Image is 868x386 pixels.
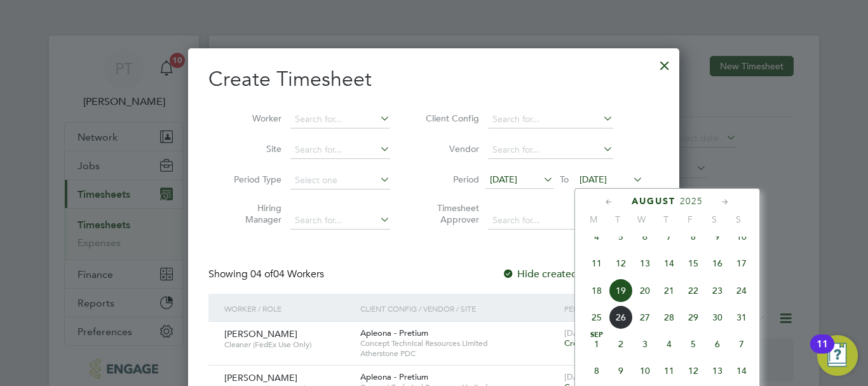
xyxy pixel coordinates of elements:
[502,268,631,280] label: Hide created timesheets
[609,224,633,249] span: 5
[633,279,657,303] span: 20
[224,372,297,383] span: [PERSON_NAME]
[705,305,729,329] span: 30
[422,202,479,225] label: Timesheet Approver
[681,305,705,329] span: 29
[817,344,828,361] div: 11
[609,359,633,383] span: 9
[290,111,390,128] input: Search for...
[221,294,357,323] div: Worker / Role
[580,174,607,185] span: [DATE]
[564,371,623,382] span: [DATE] - [DATE]
[705,224,729,249] span: 9
[633,305,657,329] span: 27
[224,340,351,350] span: Cleaner (FedEx Use Only)
[290,141,390,159] input: Search for...
[729,279,754,303] span: 24
[585,359,609,383] span: 8
[654,214,678,225] span: T
[490,174,517,185] span: [DATE]
[729,332,754,356] span: 7
[726,214,750,225] span: S
[705,332,729,356] span: 6
[208,268,327,281] div: Showing
[729,224,754,249] span: 10
[585,224,609,249] span: 4
[633,224,657,249] span: 6
[360,338,558,348] span: Concept Technical Resources Limited
[705,279,729,303] span: 23
[360,327,428,338] span: Apleona - Pretium
[564,338,629,348] span: Create timesheet
[702,214,726,225] span: S
[657,332,681,356] span: 4
[250,268,273,280] span: 04 of
[630,214,654,225] span: W
[250,268,324,280] span: 04 Workers
[681,279,705,303] span: 22
[633,332,657,356] span: 3
[609,251,633,275] span: 12
[290,172,390,190] input: Select one
[633,251,657,275] span: 13
[224,174,281,185] label: Period Type
[657,224,681,249] span: 7
[488,212,613,230] input: Search for...
[681,359,705,383] span: 12
[488,111,613,128] input: Search for...
[657,251,681,275] span: 14
[585,332,609,356] span: 1
[633,359,657,383] span: 10
[729,305,754,329] span: 31
[357,294,561,323] div: Client Config / Vendor / Site
[681,332,705,356] span: 5
[564,327,623,338] span: [DATE] - [DATE]
[224,202,281,225] label: Hiring Manager
[488,141,613,159] input: Search for...
[729,251,754,275] span: 17
[422,113,479,124] label: Client Config
[561,294,646,323] div: Period
[585,305,609,329] span: 25
[208,66,659,93] h2: Create Timesheet
[585,332,609,338] span: Sep
[609,279,633,303] span: 19
[290,212,390,230] input: Search for...
[657,305,681,329] span: 28
[657,359,681,383] span: 11
[581,214,606,225] span: M
[224,113,281,124] label: Worker
[224,328,297,340] span: [PERSON_NAME]
[360,348,558,359] span: Atherstone PDC
[606,214,630,225] span: T
[632,196,675,207] span: August
[609,332,633,356] span: 2
[817,335,858,376] button: Open Resource Center, 11 new notifications
[360,371,428,382] span: Apleona - Pretium
[681,224,705,249] span: 8
[556,171,573,188] span: To
[729,359,754,383] span: 14
[585,279,609,303] span: 18
[585,251,609,275] span: 11
[657,279,681,303] span: 21
[705,359,729,383] span: 13
[609,305,633,329] span: 26
[422,174,479,185] label: Period
[705,251,729,275] span: 16
[422,143,479,155] label: Vendor
[224,143,281,155] label: Site
[680,196,703,207] span: 2025
[678,214,702,225] span: F
[681,251,705,275] span: 15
